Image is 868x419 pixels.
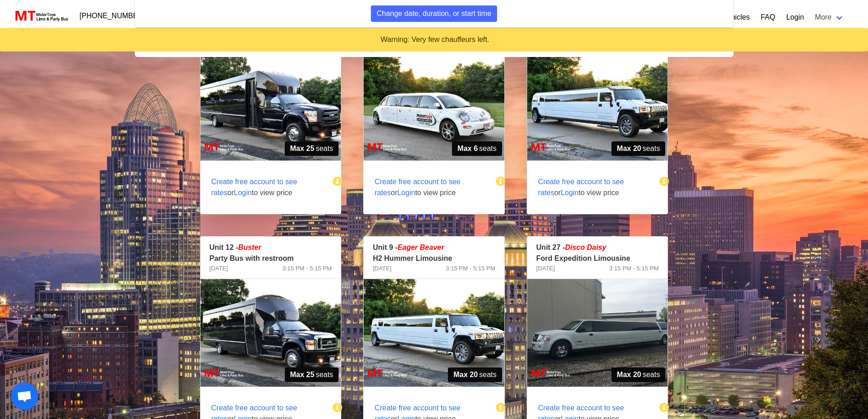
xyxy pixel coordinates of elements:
button: Change date, duration, or start time [371,5,498,22]
em: Buster [238,243,262,251]
div: Open chat [11,383,38,410]
p: Unit 27 - [536,242,659,253]
span: [DATE] [210,264,228,273]
strong: Max 25 [290,369,314,380]
strong: Max 20 [453,369,478,380]
span: seats [611,141,666,156]
span: 3:15 PM - 5:15 PM [609,264,658,273]
img: 09%2001.jpg [364,279,504,387]
span: seats [611,367,666,382]
span: 3:15 PM - 5:15 PM [282,264,332,273]
a: FAQ [760,12,775,23]
img: 17%2001.jpg [527,53,668,160]
span: seats [452,141,502,156]
span: seats [285,141,339,156]
span: seats [285,367,339,382]
span: Create free account to see rates [538,178,624,197]
div: Warning: Very few chauffeurs left. [7,35,863,45]
em: Disco Daisy [565,243,606,251]
img: 29%2001.jpg [364,53,504,160]
p: Party Bus with restroom [210,253,332,264]
span: 3:15 PM - 5:15 PM [446,264,495,273]
img: 12%2001.jpg [200,279,341,387]
img: MotorToys Logo [13,10,69,22]
img: 27%2001.jpg [527,279,668,387]
span: or to view price [364,166,497,209]
strong: Max 20 [617,369,641,380]
p: Unit 9 - [373,242,495,253]
span: Login [561,189,579,197]
a: More [810,8,850,26]
p: Ford Expedition Limousine [536,253,659,264]
img: 31%2001.jpg [200,53,341,160]
span: or to view price [527,166,661,209]
em: Eager Beaver [397,243,444,251]
span: Create free account to see rates [375,178,461,197]
span: Change date, duration, or start time [377,8,492,19]
a: Vehicles [723,12,750,23]
span: seats [448,367,502,382]
strong: Max 6 [457,143,478,154]
strong: Max 20 [617,143,641,154]
p: Unit 12 - [210,242,332,253]
a: [PHONE_NUMBER] [74,7,151,25]
a: Login [786,12,804,23]
span: Login [234,189,252,197]
strong: Max 25 [290,143,314,154]
span: [DATE] [536,264,555,273]
span: Create free account to see rates [211,178,298,197]
span: Login [397,189,415,197]
span: [DATE] [373,264,391,273]
p: H2 Hummer Limousine [373,253,495,264]
span: or to view price [200,166,334,209]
